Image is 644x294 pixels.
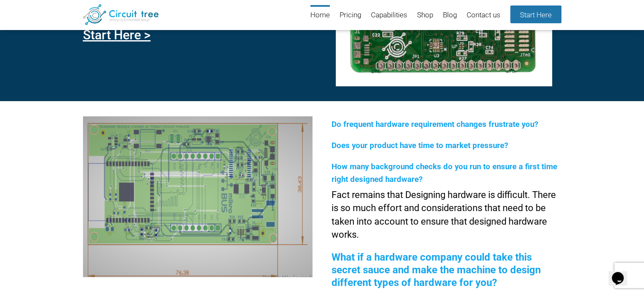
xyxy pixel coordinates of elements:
[332,120,538,129] span: Do frequent hardware requirement changes frustrate you?
[83,4,159,25] img: Circuit Tree
[310,5,330,26] a: Home
[332,188,561,242] p: Fact remains that Designing hardware is difficult. There is so much effort and considerations tha...
[332,162,557,184] span: How many background checks do you run to ensure a first time right designed hardware?
[332,141,508,150] span: Does your product have time to market pressure?
[340,5,361,26] a: Pricing
[417,5,433,26] a: Shop
[467,5,500,26] a: Contact us
[332,251,541,289] span: What if a hardware company could take this secret sauce and make the machine to design different ...
[510,5,561,23] a: Start Here
[608,260,636,286] iframe: chat widget
[371,5,407,26] a: Capabilities
[83,27,151,42] a: Start Here >
[443,5,457,26] a: Blog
